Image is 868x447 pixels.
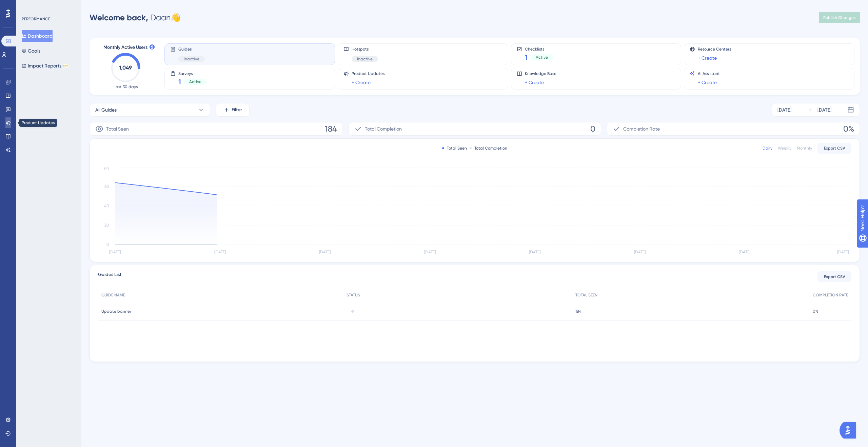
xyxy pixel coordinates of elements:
[178,46,205,52] span: Guides
[840,420,860,441] iframe: UserGuiding AI Assistant Launcher
[698,46,731,52] span: Resource Centers
[90,12,181,23] div: Daan 👋
[178,77,181,86] span: 1
[824,274,845,279] span: Export CSV
[352,71,384,76] span: Product Updates
[797,145,812,151] div: Monthly
[114,84,138,90] span: Last 30 days
[813,309,818,314] span: 0%
[178,71,207,76] span: Surveys
[698,78,717,86] a: + Create
[525,53,528,62] span: 1
[525,46,553,51] span: Checklists
[442,145,467,151] div: Total Seen
[470,145,507,151] div: Total Completion
[424,250,436,254] tspan: [DATE]
[575,292,597,298] span: TOTAL SEEN
[777,106,791,114] div: [DATE]
[232,106,242,114] span: Filter
[22,60,69,72] button: Impact ReportsBETA
[352,78,371,86] a: + Create
[104,203,109,208] tspan: 40
[817,143,851,154] button: Export CSV
[119,64,132,71] text: 1,049
[104,223,109,228] tspan: 20
[352,46,378,52] span: Hotspots
[95,106,117,114] span: All Guides
[104,167,109,171] tspan: 80
[103,43,147,52] span: Monthly Active Users
[823,15,856,20] span: Publish Changes
[590,123,595,134] span: 0
[529,250,540,254] tspan: [DATE]
[763,145,772,151] div: Daily
[22,16,50,22] div: PERFORMANCE
[778,145,791,151] div: Weekly
[106,125,129,133] span: Total Seen
[843,123,854,134] span: 0%
[813,292,848,298] span: COMPLETION RATE
[347,292,360,298] span: STATUS
[319,250,331,254] tspan: [DATE]
[837,250,849,254] tspan: [DATE]
[22,30,53,42] button: Dashboard
[817,271,851,282] button: Export CSV
[106,242,109,247] tspan: 0
[184,56,199,62] span: Inactive
[698,71,720,76] span: AI Assistant
[325,123,337,134] span: 184
[575,309,581,314] span: 184
[104,184,109,189] tspan: 60
[101,309,131,314] span: Update banner
[216,103,250,117] button: Filter
[101,292,125,298] span: GUIDE NAME
[824,145,845,151] span: Export CSV
[357,56,373,62] span: Inactive
[525,71,556,76] span: Knowledge Base
[98,271,121,283] span: Guides List
[22,45,40,57] button: Goals
[817,106,831,114] div: [DATE]
[634,250,646,254] tspan: [DATE]
[536,55,548,60] span: Active
[16,2,42,10] span: Need Help?
[698,54,717,62] a: + Create
[63,64,69,67] div: BETA
[739,250,750,254] tspan: [DATE]
[819,12,860,23] button: Publish Changes
[90,103,210,117] button: All Guides
[214,250,226,254] tspan: [DATE]
[623,125,660,133] span: Completion Rate
[525,78,544,86] a: + Create
[365,125,402,133] span: Total Completion
[90,13,148,22] span: Welcome back,
[109,250,121,254] tspan: [DATE]
[189,79,201,84] span: Active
